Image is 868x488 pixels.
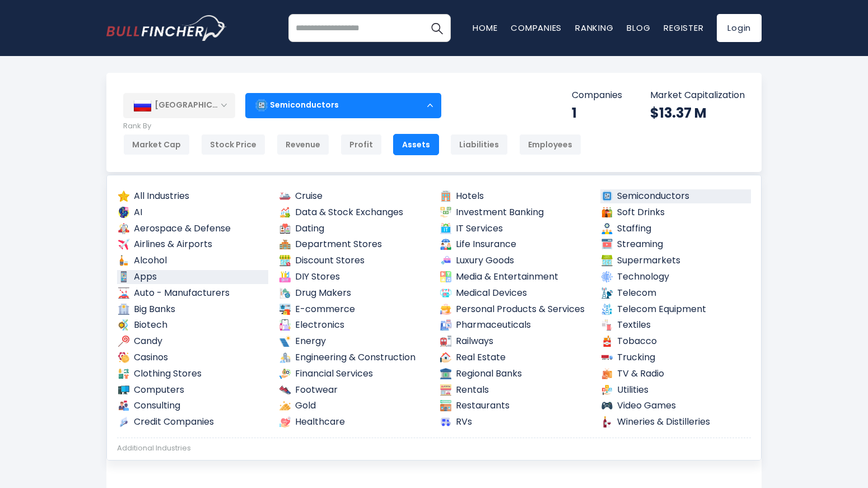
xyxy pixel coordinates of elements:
a: Companies [511,22,562,34]
a: Candy [117,334,268,348]
a: Medical Tools [439,459,590,473]
a: Aerospace & Defense [117,222,268,236]
p: Market Capitalization [650,90,745,101]
a: Home [473,22,497,34]
img: bullfincher logo [106,15,227,41]
a: Dating [278,222,430,236]
a: Login [717,14,762,42]
a: Auto - Manufacturers [117,286,268,300]
a: Department Stores [278,238,430,252]
a: Consulting [117,399,268,413]
a: Semiconductors [600,189,752,203]
a: Gold [278,399,430,413]
a: Airlines & Airports [117,238,268,252]
a: Alcohol [117,254,268,268]
a: Soft Drinks [600,206,752,220]
a: Utilities [600,383,752,397]
div: Employees [519,134,581,155]
button: Search [423,14,451,42]
a: Credit Companies [117,415,268,429]
div: 1 [572,104,622,122]
a: Rentals [439,383,590,397]
a: Cruise [278,189,430,203]
a: Telecom Equipment [600,303,752,317]
a: Engineering & Construction [278,351,430,365]
a: Drug Makers [278,286,430,300]
a: Ranking [575,22,613,34]
div: Semiconductors [245,92,441,118]
a: Register [664,22,703,34]
div: $13.37 M [650,104,745,122]
a: Footwear [278,383,430,397]
a: Restaurants [439,399,590,413]
a: E-commerce [278,303,430,317]
a: Staffing [600,222,752,236]
a: Electronics [278,318,430,332]
div: Liabilities [450,134,508,155]
p: Rank By [123,122,581,131]
a: Investment Banking [439,206,590,220]
a: IT Services [439,222,590,236]
a: Apps [117,270,268,284]
a: Supermarkets [600,254,752,268]
a: Media & Entertainment [439,270,590,284]
a: Blog [627,22,650,34]
div: Assets [393,134,439,155]
a: Wineries & Distilleries [600,415,752,429]
div: Profit [340,134,382,155]
a: Trucking [600,351,752,365]
a: Technology [600,270,752,284]
a: Tobacco [600,334,752,348]
a: Video Games [600,399,752,413]
a: Streaming [600,238,752,252]
a: Advertising [117,459,268,473]
a: Medical Devices [439,286,590,300]
a: Life Insurance [439,238,590,252]
div: Additional Industries [117,444,751,453]
a: Casinos [117,351,268,365]
a: DIY Stores [278,270,430,284]
a: Renewable Energy [600,459,752,473]
div: Stock Price [201,134,265,155]
a: TV & Radio [600,367,752,381]
a: Healthcare [278,415,430,429]
a: Farming Supplies [278,459,430,473]
a: Textiles [600,318,752,332]
a: Railways [439,334,590,348]
div: Revenue [277,134,329,155]
a: Pharmaceuticals [439,318,590,332]
div: [GEOGRAPHIC_DATA] [123,93,235,118]
div: Market Cap [123,134,190,155]
a: Telecom [600,286,752,300]
a: Go to homepage [106,15,227,41]
a: Hotels [439,189,590,203]
a: Big Banks [117,303,268,317]
p: Companies [572,90,622,101]
a: Clothing Stores [117,367,268,381]
a: Luxury Goods [439,254,590,268]
a: Financial Services [278,367,430,381]
a: Discount Stores [278,254,430,268]
a: Data & Stock Exchanges [278,206,430,220]
a: Regional Banks [439,367,590,381]
a: Real Estate [439,351,590,365]
a: All Industries [117,189,268,203]
a: AI [117,206,268,220]
a: Biotech [117,318,268,332]
a: Personal Products & Services [439,303,590,317]
a: RVs [439,415,590,429]
a: Computers [117,383,268,397]
a: Energy [278,334,430,348]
